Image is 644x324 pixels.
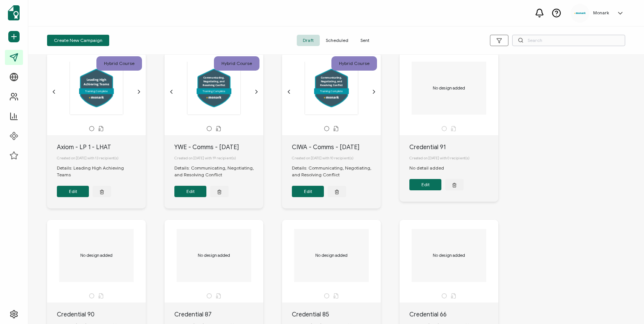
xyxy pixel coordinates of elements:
[409,152,498,165] div: Created on [DATE] with 0 recipient(s)
[168,89,174,95] ion-icon: chevron back outline
[593,10,609,15] h5: Monark
[409,143,498,152] div: Credential 91
[57,143,146,152] div: Axiom - LP 1 - LHAT
[292,152,381,165] div: Created on [DATE] with 10 recipient(s)
[292,165,381,178] div: Details: Communicating, Negotiating, and Resolving Conflict
[174,310,263,319] div: Credential 87
[253,89,259,95] ion-icon: chevron forward outline
[57,186,89,197] button: Edit
[409,179,441,190] button: Edit
[174,143,263,152] div: YWE - Comms - [DATE]
[57,165,146,178] div: Details: Leading High Achieving Teams
[51,89,57,95] ion-icon: chevron back outline
[174,165,263,178] div: Details: Communicating, Negotiating, and Resolving Conflict
[174,152,263,165] div: Created on [DATE] with 19 recipient(s)
[409,165,452,171] div: No detail added
[320,35,354,46] span: Scheduled
[409,310,498,319] div: Credential 66
[96,56,142,71] div: Hybrid Course
[606,288,644,324] iframe: Chat Widget
[297,35,320,46] span: Draft
[354,35,375,46] span: Sent
[292,310,381,319] div: Credential 85
[214,56,259,71] div: Hybrid Course
[331,56,377,71] div: Hybrid Course
[574,12,586,14] img: 0563c257-c268-459f-8f5a-943513c310c2.png
[54,38,102,43] span: Create New Campaign
[292,143,381,152] div: CIWA - Comms - [DATE]
[292,186,324,197] button: Edit
[371,89,377,95] ion-icon: chevron forward outline
[57,310,146,319] div: Credential 90
[512,35,625,46] input: Search
[136,89,142,95] ion-icon: chevron forward outline
[8,5,20,20] img: sertifier-logomark-colored.svg
[57,152,146,165] div: Created on [DATE] with 13 recipient(s)
[47,35,109,46] button: Create New Campaign
[174,186,206,197] button: Edit
[286,89,292,95] ion-icon: chevron back outline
